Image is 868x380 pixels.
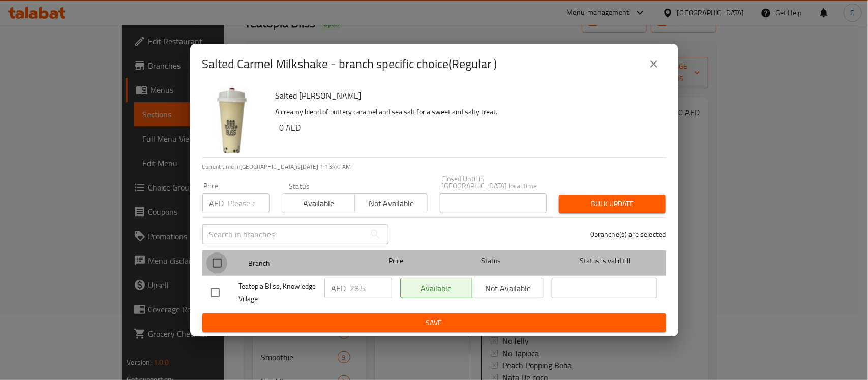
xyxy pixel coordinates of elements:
[332,282,346,294] p: AED
[350,278,392,298] input: Please enter price
[276,106,658,118] p: A creamy blend of buttery caramel and sea salt for a sweet and salty treat.
[642,52,666,76] button: close
[211,316,658,329] span: Save
[202,224,365,244] input: Search in branches
[276,88,658,103] h6: Salted [PERSON_NAME]
[202,56,497,72] h2: Salted Carmel Milkshake - branch specific choice(Regular )
[567,198,657,210] span: Bulk update
[202,88,267,153] img: Salted Carmel Milkshake
[280,120,658,135] h6: 0 AED
[248,257,354,270] span: Branch
[552,255,657,267] span: Status is valid till
[362,255,430,267] span: Price
[438,255,544,267] span: Status
[359,196,424,211] span: Not available
[202,313,666,332] button: Save
[590,229,666,239] p: 0 branche(s) are selected
[282,193,355,213] button: Available
[286,196,351,211] span: Available
[239,280,316,305] span: Teatopia Bliss, Knowledge Village
[209,197,224,209] p: AED
[354,193,428,213] button: Not available
[559,195,666,213] button: Bulk update
[228,193,270,213] input: Please enter price
[202,162,666,171] p: Current time in [GEOGRAPHIC_DATA] is [DATE] 1:13:40 AM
